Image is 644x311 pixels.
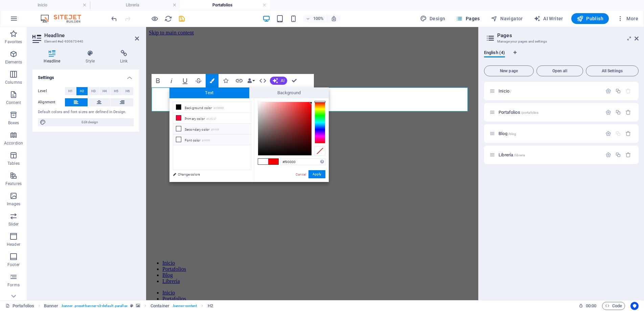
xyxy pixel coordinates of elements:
[151,302,169,310] span: Click to select. Double-click to edit
[173,134,251,145] li: Font color
[38,98,65,106] label: Alignment
[536,66,583,76] button: Open all
[5,39,22,45] p: Favorites
[539,69,580,73] span: Open all
[625,88,631,94] div: The startpage cannot be deleted
[76,87,88,95] button: H2
[5,80,22,85] p: Columns
[615,88,621,94] div: Duplicate
[497,38,625,45] h3: Manage your pages and settings
[488,13,526,24] button: Navigator
[110,15,118,23] button: undo
[268,159,278,164] span: #f90000
[625,152,631,158] div: Remove
[44,302,58,310] span: Click to select. Double-click to edit
[173,113,251,124] li: Primary color
[7,282,20,288] p: Forms
[178,15,186,23] i: Save (Ctrl+S)
[491,15,523,22] span: Navigator
[32,50,74,64] h4: Headline
[91,87,96,95] span: H3
[130,304,133,308] i: This element is a customizable preset
[125,87,130,95] span: H6
[178,15,186,23] button: save
[615,152,621,158] div: Duplicate
[173,124,251,134] li: Secondary color
[179,74,191,87] button: Underline (Ctrl+U)
[164,15,172,23] i: Reload page
[534,15,563,22] span: AI Writer
[110,15,118,23] i: Undo: Change pages (Ctrl+Z)
[521,111,539,114] span: /portafolios
[510,89,511,93] span: /
[5,181,22,186] p: Features
[44,32,139,38] h2: Headline
[499,152,525,157] span: Click to open page
[233,74,246,87] button: Link
[295,172,307,177] a: Cancel
[531,13,566,24] button: AI Writer
[180,1,270,9] h4: Portafolios
[420,15,445,22] span: Design
[288,74,301,87] button: Confirm (Ctrl+⏎)
[111,87,122,95] button: H5
[508,132,516,136] span: /blog
[136,304,140,308] i: This element contains a background
[44,38,125,45] h3: Element #ed-930673440
[497,32,639,38] h2: Pages
[114,87,118,95] span: H5
[8,222,19,227] p: Slider
[617,15,638,22] span: More
[8,120,19,126] p: Boxes
[256,74,269,87] button: HTML
[172,302,197,310] span: . banner-content
[630,302,639,310] button: Usercentrics
[206,117,216,122] small: #fc0237
[169,87,249,98] span: Text
[206,74,218,87] button: Colors
[152,74,164,87] button: Bold (Ctrl+B)
[308,170,325,178] button: Apply
[122,87,133,95] button: H6
[4,140,23,146] p: Accordion
[484,49,505,58] span: English (4)
[605,302,622,310] span: Code
[258,159,268,164] span: #ffffff
[484,66,534,76] button: New page
[32,70,139,82] h4: Settings
[499,110,538,115] span: Portafolios
[602,302,625,310] button: Code
[109,50,139,64] h4: Link
[213,106,224,111] small: #000000
[6,100,21,105] p: Content
[484,50,639,63] div: Language Tabs
[7,201,21,207] p: Images
[579,302,597,310] h6: Session time
[456,15,480,22] span: Pages
[173,102,251,113] li: Background color
[211,128,219,132] small: #ffffff
[65,87,76,95] button: H1
[270,77,287,85] button: AI
[313,15,324,23] h6: 100%
[7,161,20,166] p: Tables
[74,50,109,64] h4: Style
[39,15,90,23] img: Editor Logo
[5,59,22,65] p: Elements
[591,303,592,308] span: :
[417,13,448,24] button: Design
[497,153,602,157] div: Librería/libreria
[38,118,134,126] button: Edit design
[165,74,178,87] button: Italic (Ctrl+I)
[38,109,134,115] div: Default colors and font sizes are defined in Design.
[614,13,641,24] button: More
[625,109,631,115] div: Remove
[331,16,337,22] i: On resize automatically adjust zoom level to fit chosen device.
[497,110,602,114] div: Portafolios/portafolios
[586,302,596,310] span: 00 00
[61,302,128,310] span: . banner .preset-banner-v3-default .parallax
[7,262,20,267] p: Footer
[315,146,325,156] div: Clear Color Selection
[571,13,609,24] button: Publish
[497,131,602,136] div: Blog/blog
